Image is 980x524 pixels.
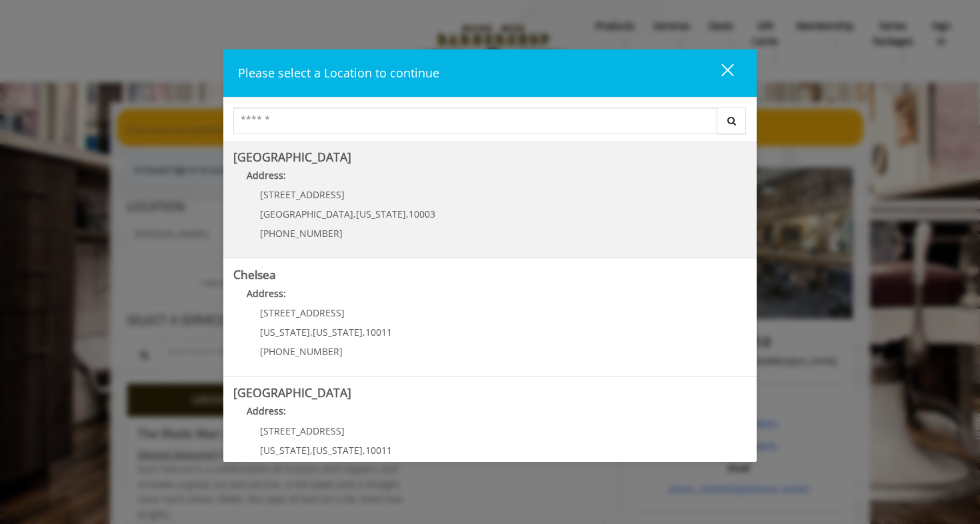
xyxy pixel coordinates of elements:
span: , [310,444,313,457]
div: close dialog [706,63,733,83]
span: [GEOGRAPHIC_DATA] [260,208,353,220]
b: Address: [247,287,286,300]
span: , [310,326,313,338]
span: [STREET_ADDRESS] [260,425,345,437]
input: Search Center [233,107,717,134]
span: [PHONE_NUMBER] [260,227,343,240]
span: [US_STATE] [313,444,363,457]
b: Chelsea [233,266,276,282]
span: [STREET_ADDRESS] [260,306,345,319]
span: [US_STATE] [260,326,310,338]
b: Address: [247,405,286,417]
span: 10011 [365,326,392,338]
button: close dialog [697,59,742,87]
i: Search button [724,116,739,125]
b: Address: [247,169,286,182]
span: , [363,326,365,338]
span: 10003 [409,208,435,220]
span: , [406,208,409,220]
div: Center Select [233,107,747,141]
span: Please select a Location to continue [238,65,439,81]
span: , [353,208,356,220]
b: [GEOGRAPHIC_DATA] [233,149,351,165]
span: [STREET_ADDRESS] [260,188,345,201]
span: [US_STATE] [356,208,406,220]
span: [US_STATE] [260,444,310,457]
span: 10011 [365,444,392,457]
span: [PHONE_NUMBER] [260,345,343,358]
span: , [363,444,365,457]
span: [US_STATE] [313,326,363,338]
b: [GEOGRAPHIC_DATA] [233,384,351,401]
